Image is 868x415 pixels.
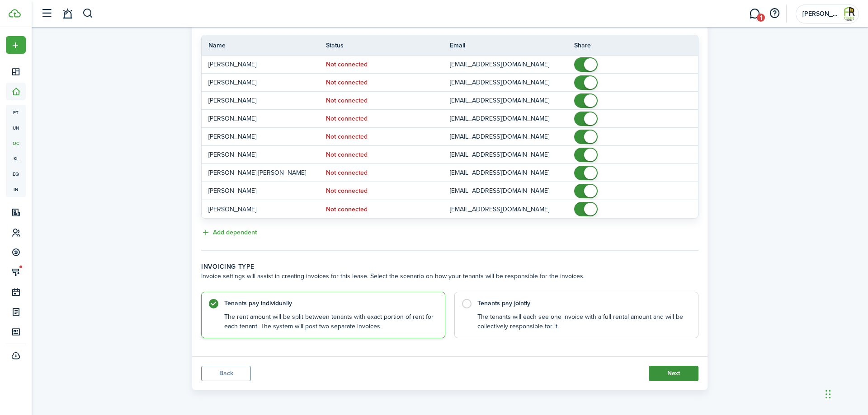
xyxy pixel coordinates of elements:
div: Drag [826,381,831,408]
status: Not connected [326,79,368,86]
p: [PERSON_NAME] [208,186,312,196]
control-radio-card-title: Tenants pay jointly [477,299,689,308]
button: Open menu [6,36,26,54]
a: oc [6,135,26,151]
a: Messaging [746,2,763,25]
status: Not connected [326,97,368,104]
span: Fierst Rentals [802,11,839,17]
p: [EMAIL_ADDRESS][DOMAIN_NAME] [450,132,561,141]
button: Open resource center [767,6,782,21]
a: in [6,182,26,197]
p: [PERSON_NAME] [208,132,312,141]
p: [PERSON_NAME] [208,60,312,69]
a: pt [6,105,26,120]
button: Add dependent [201,228,257,238]
status: Not connected [326,169,368,177]
p: [EMAIL_ADDRESS][DOMAIN_NAME] [450,150,561,159]
a: un [6,120,26,135]
p: [EMAIL_ADDRESS][DOMAIN_NAME] [450,96,561,105]
iframe: Chat Widget [717,317,868,415]
p: [EMAIL_ADDRESS][DOMAIN_NAME] [450,60,561,69]
status: Not connected [326,133,368,140]
img: TenantCloud [9,9,21,18]
button: Search [82,6,94,21]
a: kl [6,151,26,166]
p: [EMAIL_ADDRESS][DOMAIN_NAME] [450,78,561,87]
p: [PERSON_NAME] [208,114,312,123]
th: Name [202,41,326,50]
p: [EMAIL_ADDRESS][DOMAIN_NAME] [450,205,561,214]
p: [PERSON_NAME] [208,150,312,159]
p: [PERSON_NAME] [208,78,312,87]
wizard-step-header-title: Invoicing type [201,262,698,271]
button: Back [201,366,251,381]
p: [PERSON_NAME] [208,205,312,214]
status: Not connected [326,151,368,159]
p: [EMAIL_ADDRESS][DOMAIN_NAME] [450,186,561,196]
control-radio-card-description: The tenants will each see one invoice with a full rental amount and will be collectively responsi... [477,312,689,331]
status: Not connected [326,61,368,68]
p: [PERSON_NAME] [PERSON_NAME] [208,168,312,177]
span: 1 [757,14,765,22]
p: [EMAIL_ADDRESS][DOMAIN_NAME] [450,114,561,123]
a: eq [6,166,26,182]
p: [EMAIL_ADDRESS][DOMAIN_NAME] [450,168,561,177]
status: Not connected [326,115,368,122]
control-radio-card-title: Tenants pay individually [224,299,436,308]
control-radio-card-description: The rent amount will be split between tenants with exact portion of rent for each tenant. The sys... [224,312,436,331]
th: Status [326,41,450,50]
status: Not connected [326,187,368,195]
img: Fierst Rentals [842,7,857,21]
button: Continue [649,366,698,381]
p: [PERSON_NAME] [208,96,312,105]
th: Email [450,41,574,50]
wizard-step-header-description: Invoice settings will assist in creating invoices for this lease. Select the scenario on how your... [201,271,698,281]
status: Not connected [326,206,368,213]
th: Share [574,41,698,50]
a: Notifications [59,2,76,25]
button: Open sidebar [38,5,55,22]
